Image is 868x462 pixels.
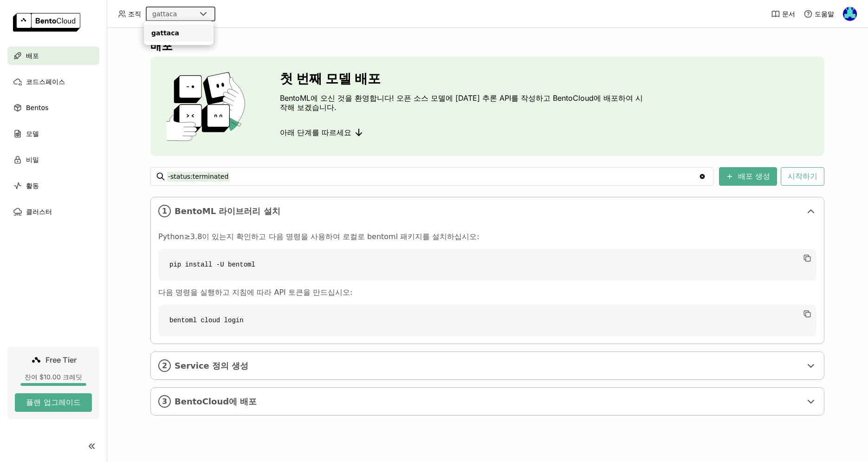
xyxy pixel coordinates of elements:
div: 1BentoML 라이브러리 설치 [151,197,824,225]
p: BentoML에 오신 것을 환영합니다! 오픈 소스 모델에 [DATE] 추론 API를 작성하고 BentoCloud에 배포하여 시작해 보겠습니다. [280,93,647,112]
i: 1 [158,205,171,217]
div: 2Service 정의 생성 [151,352,824,379]
button: 시작하기 [781,167,824,186]
img: eugene lee [843,7,857,21]
span: 조직 [128,10,141,18]
span: BentoML 라이브러리 설치 [175,206,802,216]
i: 3 [158,395,171,408]
span: 모델 [26,128,39,139]
a: 모델 [7,124,99,143]
ul: Menu [144,21,214,45]
span: 문서 [782,10,795,18]
a: 활동 [7,176,99,195]
span: 아래 단계를 따르세요 [280,128,351,137]
h3: 첫 번째 모델 배포 [280,71,647,86]
span: Free Tier [45,355,77,364]
a: 코드스페이스 [7,72,99,91]
div: gattaca [152,9,177,19]
code: bentoml cloud login [158,305,816,336]
a: Free Tier잔여 $10.00 크레딧플랜 업그레이드 [7,347,99,419]
span: 도움말 [815,10,834,18]
a: 배포 [7,46,99,65]
button: 배포 생성 [719,167,777,186]
a: 클러스터 [7,202,99,221]
span: 활동 [26,180,39,191]
div: 배포 [150,39,824,53]
p: 다음 명령을 실행하고 지침에 따라 API 토큰을 만드십시오: [158,288,816,297]
span: BentoCloud에 배포 [175,397,802,407]
span: 클러스터 [26,206,52,217]
a: 문서 [771,9,795,19]
button: 플랜 업그레이드 [15,393,92,412]
p: Python≥3.8이 있는지 확인하고 다음 명령을 사용하여 로컬로 bentoml 패키지를 설치하십시오: [158,232,816,241]
a: 비밀 [7,150,99,169]
img: cover onboarding [158,72,258,141]
span: 배포 [26,50,39,61]
span: 코드스페이스 [26,76,65,87]
input: Selected gattaca. [178,10,179,19]
a: Bentos [7,98,99,117]
span: Bentos [26,102,48,113]
i: 2 [158,359,171,372]
input: 검색 [167,169,699,184]
span: Service 정의 생성 [175,361,802,371]
div: 도움말 [803,9,834,19]
code: pip install -U bentoml [158,249,816,280]
svg: Clear value [699,173,706,180]
div: 3BentoCloud에 배포 [151,388,824,415]
img: logo [13,13,80,32]
div: gattaca [151,28,206,38]
div: 잔여 $10.00 크레딧 [15,373,92,381]
span: 비밀 [26,154,39,165]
